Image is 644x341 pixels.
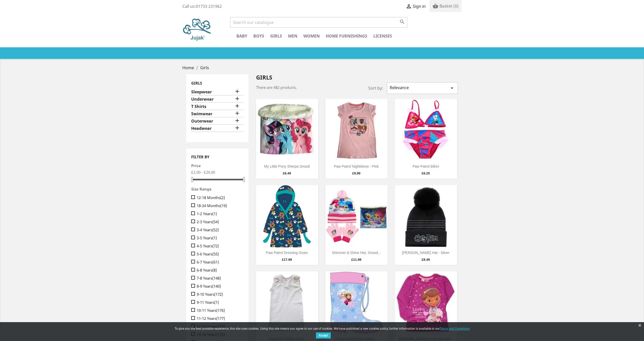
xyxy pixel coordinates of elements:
[197,251,242,256] a: 5-6 Years(55)
[422,258,430,261] span: £8.49
[197,259,242,264] a: 6-7 Years(61)
[266,251,308,255] a: Paw Patrol Dressing Gown
[256,99,318,161] img: My Little Pony Sherpa Snood
[440,325,470,332] a: Terms and Conditions
[182,65,195,70] a: Home
[453,3,459,9] span: (0)
[361,86,387,91] span: Sort by:
[234,33,250,40] a: Baby
[191,164,236,168] p: Price
[325,99,388,161] img: Paw Patrol Nightdress - Pink
[197,203,242,208] a: 18-24 Months(19)
[197,276,242,281] a: 7-8 Years(148)
[234,118,240,124] i: 
[197,316,242,321] a: 11-12 Years(177)
[191,97,244,103] a: Underwear
[234,125,240,131] i: 
[234,88,240,94] i: 
[439,3,452,9] span: Basket
[316,332,331,338] button: Accept
[171,327,473,340] div: To give you the best possible experience, this site uses cookies. Using this site means you agree...
[256,185,318,248] img: Paw Patrol Dressing Gown
[197,219,242,224] a: 2-3 Years(54)
[197,292,242,297] a: 9-10 Years(172)
[288,52,364,57] a: 12,964 verified reviews
[212,268,217,273] span: (8)
[197,235,242,240] a: 3-5 Years(1)
[220,203,227,208] span: (19)
[200,65,209,70] a: Girls
[191,155,244,159] p: Filter By
[395,185,457,248] img: Harry Potter Hat - Silver
[197,284,242,289] a: 8-9 Years(140)
[182,65,194,70] span: Home
[191,89,244,95] a: Sleepwear
[398,19,407,25] button: 
[406,4,412,10] i: 
[286,33,300,40] a: Men
[283,171,291,175] span: £6.49
[422,171,430,175] span: £6.25
[216,316,225,321] span: (177)
[406,4,426,9] a:  Sign in
[212,284,221,289] span: (140)
[191,111,244,117] a: Swimwear
[212,235,217,240] span: (1)
[256,74,458,80] h1: Girls
[216,308,225,313] span: (176)
[212,211,217,216] span: (1)
[268,33,285,40] a: Girls
[395,99,457,161] img: Paw Patrol Bikini
[234,103,240,109] i: 
[432,4,438,10] i: shopping_basket
[371,33,394,40] a: Licenses
[220,195,225,200] span: (2)
[212,243,219,248] span: (72)
[351,258,361,261] span: £11.99
[413,164,439,168] a: Paw Patrol Bikini
[234,110,240,116] i: 
[387,82,458,94] button: Relevance
[230,17,407,28] input: Search
[256,85,353,90] p: There are 482 products.
[197,268,242,273] a: 6-8 Years(8)
[191,170,244,175] p: £2.00 - £20.00
[212,219,219,224] span: (54)
[212,251,219,256] span: (55)
[212,227,219,232] span: (52)
[449,85,455,91] i: 
[191,187,236,191] p: Size Range
[197,195,242,200] a: 12-18 Months(2)
[212,276,221,281] span: (148)
[256,272,318,334] img: Pack of 3 White Vests
[182,17,213,42] img: Jujak
[395,272,457,334] img: Doc McStuffins Long Sleeved...
[234,96,240,102] i: 
[402,251,449,255] a: [PERSON_NAME] Hat - Silver
[352,171,360,175] span: £9.99
[399,19,405,25] i: 
[413,4,426,9] span: Sign in
[301,33,322,40] a: Women
[212,259,219,264] span: (61)
[191,126,244,132] a: Headwear
[191,104,244,110] a: T Shirts
[332,251,381,255] a: Shimmer & Shine Hat, Snood...
[282,258,292,261] span: £17.99
[197,308,242,313] a: 10-11 Years(176)
[325,272,388,334] img: Frozen Wellington Boots...
[191,119,244,125] a: Outerwear
[197,211,242,216] a: 1-2 Years(1)
[197,300,242,305] a: 9-11 Years(1)
[191,81,202,86] a: Girls
[196,4,222,9] span: 01733 231962
[334,164,379,168] a: Paw Patrol Nightdress - Pink
[214,300,219,305] span: (1)
[214,292,223,297] span: (172)
[318,51,364,56] span: 12,964 verified reviews
[182,4,222,9] div: Call us:
[251,33,267,40] a: Boys
[197,243,242,248] a: 4-5 Years(72)
[325,185,388,248] img: Shimmer & Shine Hat, Snood...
